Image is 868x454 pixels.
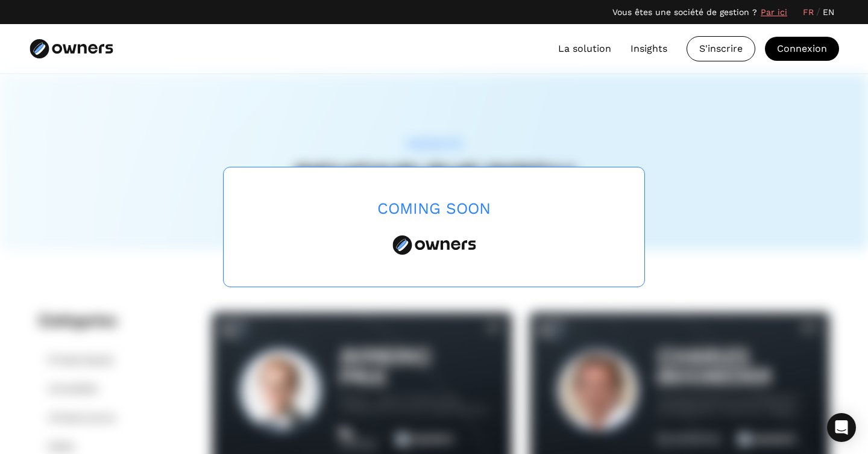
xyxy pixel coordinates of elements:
a: S'inscrire [687,36,755,61]
a: Insights [631,42,667,56]
a: La solution [558,42,611,56]
a: Connexion [765,37,839,61]
div: Coming Soon [377,199,491,218]
div: S'inscrire [687,37,755,61]
div: Open Intercom Messenger [827,413,856,442]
